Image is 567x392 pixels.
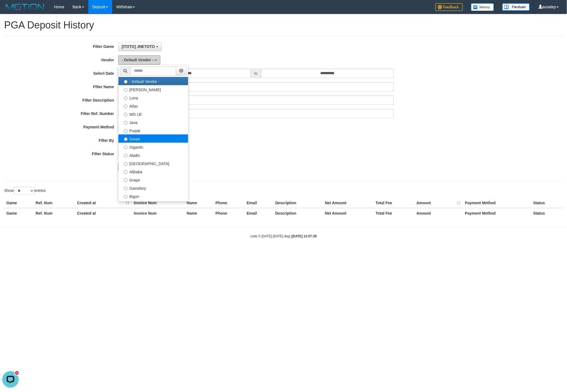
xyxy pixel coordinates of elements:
[118,102,188,110] label: Atlas
[118,134,188,143] label: Green
[124,88,127,92] input: [PERSON_NAME]
[75,198,132,208] th: Created at
[124,121,127,125] input: Java
[118,110,188,118] label: WD LB
[292,234,317,238] strong: [DATE] 12:07:39
[463,208,531,218] th: Payment Method
[4,208,33,218] th: Game
[14,187,34,195] select: Showentries
[373,198,414,208] th: Total Fee
[118,126,188,134] label: Purple
[118,118,188,126] label: Java
[75,208,132,218] th: Created at
[414,198,463,208] th: Amount
[118,143,188,151] label: Gigantic
[118,159,188,167] label: [GEOGRAPHIC_DATA]
[124,129,127,133] input: Purple
[124,80,127,83] input: - Default Vendor -
[118,55,160,65] button: - Default Vendor -
[118,184,188,192] label: Gameboy
[4,20,563,31] h1: PGA Deposit History
[124,178,127,182] input: Grape
[118,77,188,85] label: - Default Vendor -
[124,195,127,198] input: Bigon
[122,58,154,62] span: - Default Vendor -
[185,198,213,208] th: Name
[132,198,185,208] th: Invoice Num
[124,96,127,100] input: Luna
[2,2,19,19] button: Open LiveChat chat widget
[118,42,162,51] button: [ITOTO] JNETOTO
[471,3,494,11] img: Button%20Memo.svg
[531,208,563,218] th: Status
[124,162,127,166] input: [GEOGRAPHIC_DATA]
[124,187,127,190] input: Gameboy
[4,187,46,195] label: Show entries
[118,167,188,175] label: Alibaba
[118,85,188,93] label: [PERSON_NAME]
[213,208,245,218] th: Phone
[4,198,33,208] th: Game
[118,151,188,159] label: Aladin
[273,198,323,208] th: Description
[4,3,46,11] img: MOTION_logo.png
[124,170,127,174] input: Alibaba
[33,198,75,208] th: Ref. Num
[33,208,75,218] th: Ref. Num
[245,198,273,208] th: Email
[118,93,188,102] label: Luna
[124,113,127,116] input: WD LB
[124,137,127,141] input: Green
[323,208,373,218] th: Net Amount
[185,208,213,218] th: Name
[132,208,185,218] th: Invoice Num
[245,208,273,218] th: Email
[414,208,463,218] th: Amount
[122,44,155,49] span: [ITOTO] JNETOTO
[531,198,563,208] th: Status
[118,175,188,184] label: Grape
[124,154,127,157] input: Aladin
[118,192,188,200] label: Bigon
[213,198,245,208] th: Phone
[273,208,323,218] th: Description
[14,1,19,7] div: new message indicator
[250,234,317,238] small: code © [DATE]-[DATE] dwg |
[463,198,531,208] th: Payment Method
[323,198,373,208] th: Net Amount
[251,69,261,78] span: to
[373,208,414,218] th: Total Fee
[118,200,188,208] label: Allstar
[124,146,127,149] input: Gigantic
[124,105,127,108] input: Atlas
[435,3,463,11] img: Feedback.jpg
[502,3,530,11] img: panduan.png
